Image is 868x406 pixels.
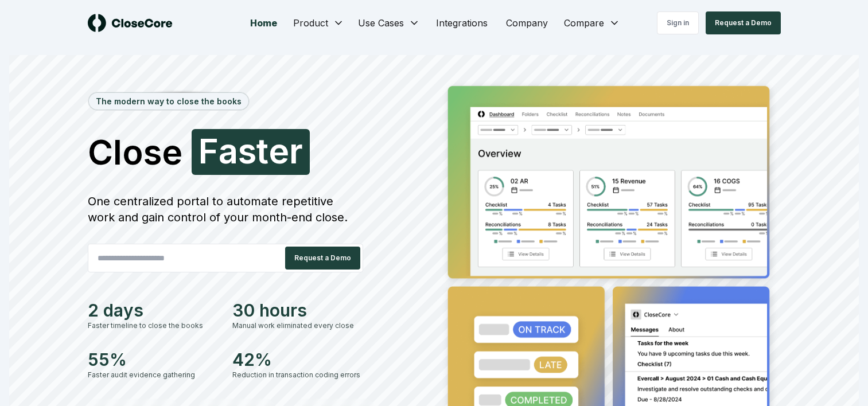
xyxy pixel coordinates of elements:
div: 55% [88,349,219,370]
button: Use Cases [351,11,427,34]
span: e [268,134,289,168]
button: Request a Demo [285,247,360,270]
span: Close [88,135,182,169]
div: One centralized portal to automate repetitive work and gain control of your month-end close. [88,193,363,225]
span: Use Cases [358,16,404,30]
div: 2 days [88,300,219,321]
button: Product [286,11,351,34]
span: Compare [564,16,604,30]
span: r [289,134,303,168]
span: a [219,134,238,168]
div: Faster timeline to close the books [88,321,219,331]
a: Company [497,11,557,34]
div: 42% [232,349,363,370]
div: The modern way to close the books [89,93,248,110]
a: Integrations [427,11,497,34]
span: t [256,134,268,168]
button: Request a Demo [706,11,781,34]
img: logo [88,14,173,32]
div: Faster audit evidence gathering [88,370,219,380]
a: Sign in [657,11,699,34]
span: s [238,134,256,168]
div: Reduction in transaction coding errors [232,370,363,380]
button: Compare [557,11,627,34]
span: F [198,134,219,168]
div: 30 hours [232,300,363,321]
div: Manual work eliminated every close [232,321,363,331]
a: Home [241,11,286,34]
span: Product [293,16,328,30]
